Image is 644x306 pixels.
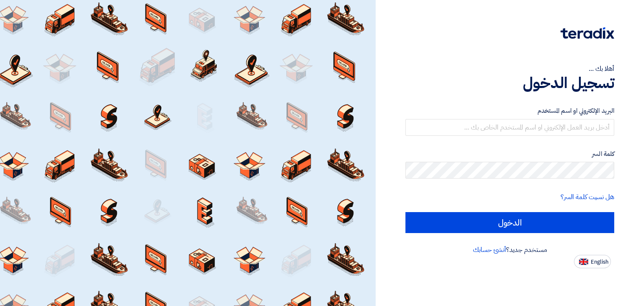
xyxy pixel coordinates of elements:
[405,119,614,136] input: أدخل بريد العمل الإلكتروني او اسم المستخدم الخاص بك ...
[405,74,614,92] h1: تسجيل الدخول
[405,212,614,233] input: الدخول
[405,64,614,74] div: أهلا بك ...
[561,192,614,202] a: هل نسيت كلمة السر؟
[405,245,614,255] div: مستخدم جديد؟
[561,27,614,39] img: Teradix logo
[473,245,506,255] a: أنشئ حسابك
[405,106,614,116] label: البريد الإلكتروني او اسم المستخدم
[574,255,611,268] button: English
[591,259,608,265] span: English
[579,259,588,265] img: en-US.png
[405,149,614,159] label: كلمة السر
